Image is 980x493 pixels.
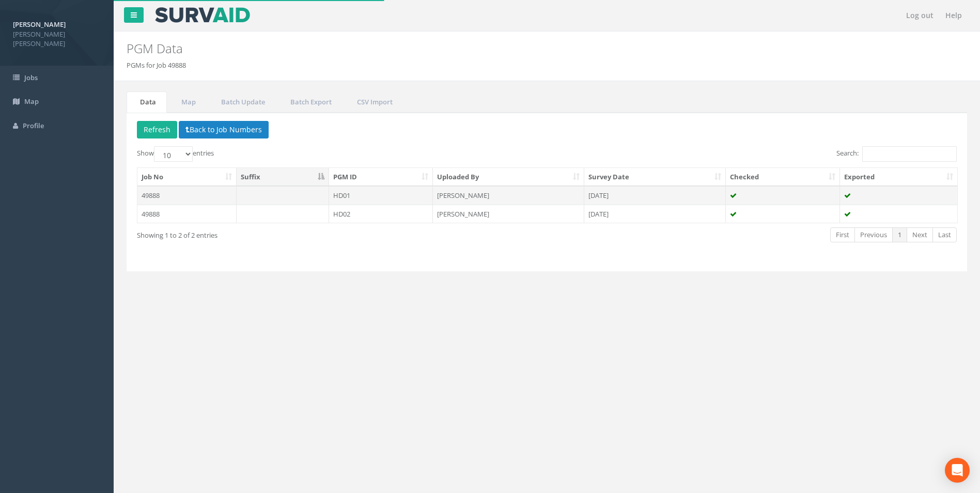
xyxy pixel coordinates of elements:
td: [DATE] [584,205,726,223]
input: Search: [862,146,957,162]
td: [PERSON_NAME] [433,205,584,223]
label: Show entries [137,146,214,162]
a: Data [127,91,167,113]
th: Suffix: activate to sort column descending [237,168,329,187]
th: Checked: activate to sort column ascending [726,168,840,187]
div: Open Intercom Messenger [945,458,970,483]
a: Last [932,227,957,242]
div: Showing 1 to 2 of 2 entries [137,226,470,240]
span: Profile [23,121,44,130]
td: HD02 [329,205,433,223]
th: Survey Date: activate to sort column ascending [584,168,726,187]
button: Refresh [137,121,177,138]
td: 49888 [137,186,237,205]
a: Batch Update [208,91,276,113]
a: CSV Import [344,91,403,113]
select: Showentries [154,146,193,162]
td: [PERSON_NAME] [433,186,584,205]
a: Previous [854,227,893,242]
li: PGMs for Job 49888 [127,60,186,70]
label: Search: [836,146,957,162]
h2: PGM Data [127,42,825,55]
a: 1 [892,227,907,242]
a: Map [168,91,207,113]
a: [PERSON_NAME] [PERSON_NAME] [PERSON_NAME] [13,17,101,49]
th: Uploaded By: activate to sort column ascending [433,168,584,187]
th: Exported: activate to sort column ascending [840,168,957,187]
button: Back to Job Numbers [179,121,269,138]
th: Job No: activate to sort column ascending [137,168,237,187]
span: [PERSON_NAME] [PERSON_NAME] [13,29,101,49]
a: First [830,227,855,242]
span: Jobs [24,73,38,82]
td: [DATE] [584,186,726,205]
td: HD01 [329,186,433,205]
a: Batch Export [277,91,343,113]
span: Map [24,97,39,106]
th: PGM ID: activate to sort column ascending [329,168,433,187]
strong: [PERSON_NAME] [13,20,66,29]
a: Next [907,227,933,242]
td: 49888 [137,205,237,223]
